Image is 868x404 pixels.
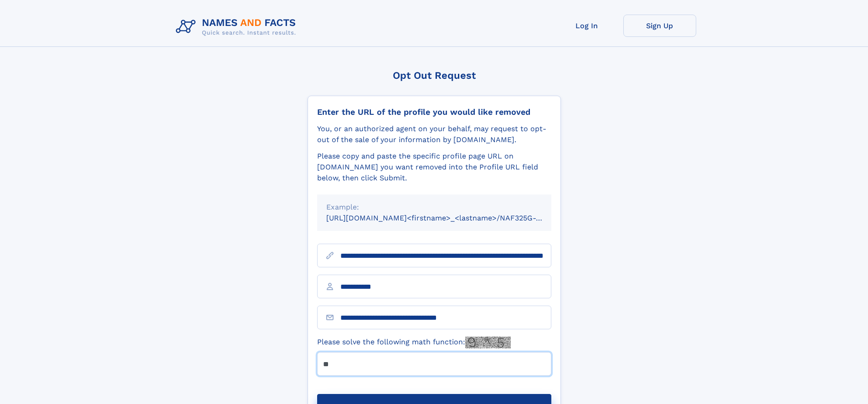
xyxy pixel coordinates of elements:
[317,107,551,117] div: Enter the URL of the profile you would like removed
[317,337,511,348] label: Please solve the following math function:
[308,70,561,81] div: Opt Out Request
[172,15,303,39] img: Logo Names and Facts
[317,123,551,145] div: You, or an authorized agent on your behalf, may request to opt-out of the sale of your informatio...
[326,214,569,222] small: [URL][DOMAIN_NAME]<firstname>_<lastname>/NAF325G-xxxxxxxx
[550,15,623,37] a: Log In
[326,202,542,213] div: Example:
[317,151,551,184] div: Please copy and paste the specific profile page URL on [DOMAIN_NAME] you want removed into the Pr...
[623,15,696,37] a: Sign Up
